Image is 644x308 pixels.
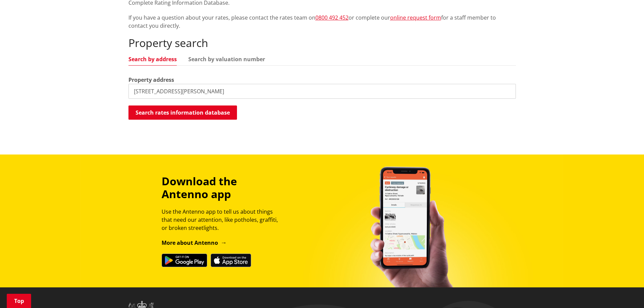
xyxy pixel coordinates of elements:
[211,254,251,267] img: Download on the App Store
[315,14,349,21] a: 0800 492 452
[188,56,265,62] a: Search by valuation number
[128,76,174,84] label: Property address
[390,14,441,21] a: online request form
[128,84,516,99] input: e.g. Duke Street NGARUAWAHIA
[613,280,637,304] iframe: Messenger Launcher
[128,37,516,49] h2: Property search
[162,208,284,232] p: Use the Antenno app to tell us about things that need our attention, like potholes, graffiti, or ...
[7,294,31,308] a: Top
[162,254,207,267] img: Get it on Google Play
[128,56,177,62] a: Search by address
[128,105,237,120] button: Search rates information database
[162,175,284,201] h3: Download the Antenno app
[162,239,227,246] a: More about Antenno
[128,14,516,30] p: If you have a question about your rates, please contact the rates team on or complete our for a s...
